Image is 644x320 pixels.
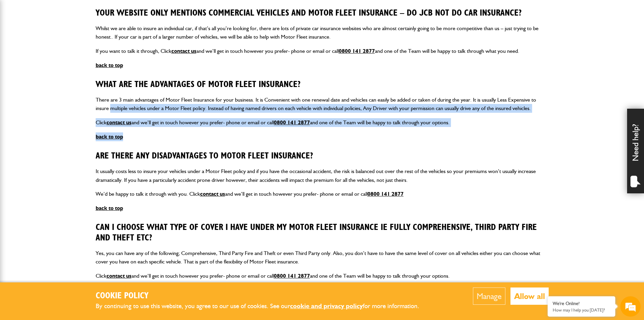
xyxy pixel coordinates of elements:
a: contact us [200,191,225,197]
input: Enter your last name [9,63,123,78]
em: Start Chat [92,209,123,218]
a: 0800 141 2877 [274,119,310,126]
p: We’d be happy to talk it through with you. Click and we’ll get in touch however you prefer- phone... [96,190,549,198]
div: Minimize live chat window [111,3,127,20]
a: contact us [171,48,196,54]
button: Manage [473,287,505,305]
img: d_20077148190_company_1631870298795_20077148190 [11,38,28,47]
a: contact us [106,273,132,279]
h3: Can I choose what type of cover I have under my Motor Fleet insurance ie Fully Comprehensive, Thi... [96,222,549,243]
div: We're Online! [553,301,610,306]
button: Allow all [510,287,549,305]
h3: What are the Advantages of Motor Fleet Insurance? [96,80,549,90]
a: cookie and privacy policy [290,302,363,310]
a: 0800 141 2877 [274,273,310,279]
p: It usually costs less to insure your vehicles under a Motor Fleet policy and if you have the occa... [96,167,549,184]
div: Need help? [627,109,644,193]
a: 0800 141 2877 [367,191,404,197]
h2: Cookie Policy [96,291,430,301]
p: How may I help you today? [553,307,610,313]
h3: Your website only mentions Commercial Vehicles and Motor Fleet Insurance – do JCB not do car insu... [96,8,549,19]
p: By continuing to use this website, you agree to our use of cookies. See our for more information. [96,301,430,312]
a: 0800 141 2877 [339,48,375,54]
textarea: Type your message and hit 'Enter' [9,123,123,203]
input: Enter your email address [9,83,123,98]
p: Whilst we are able to insure an individual car, if that’s all you’re looking for, there are lots ... [96,24,549,41]
a: contact us [106,119,132,126]
a: back to top [96,205,123,211]
p: Click and we’ll get in touch however you prefer- phone or email or call and one of the Team will ... [96,272,549,280]
div: Chat with us now [35,38,114,47]
a: back to top [96,133,123,140]
p: If you want to talk it through, Click and we’ll get in touch however you prefer- phone or email o... [96,47,549,56]
p: Yes, you can have any of the following; Comprehensive, Third Party Fire and Theft or even Third P... [96,249,549,266]
p: Click and we’ll get in touch however you prefer- phone or email or call and one of the Team will ... [96,118,549,127]
input: Enter your phone number [9,103,123,118]
a: back to top [96,62,123,68]
p: There are 3 main advantages of Motor Fleet Insurance for your business. It is Convenient with one... [96,95,549,113]
h3: Are there any Disadvantages to Motor Fleet insurance? [96,151,549,162]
